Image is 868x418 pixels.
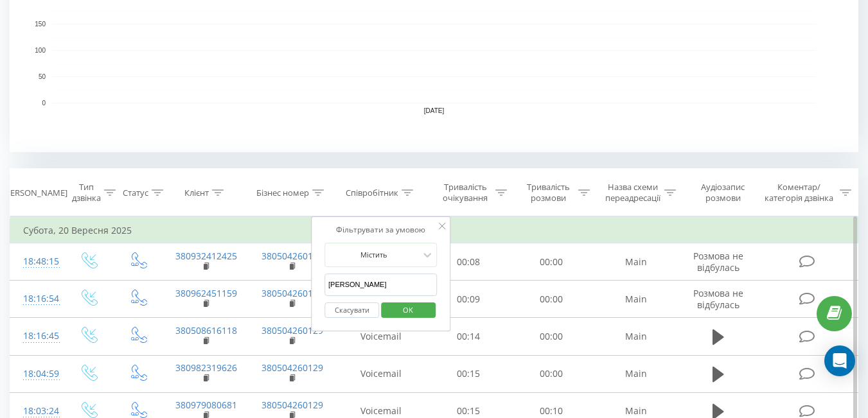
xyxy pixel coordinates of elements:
a: 380504260129 [261,324,323,336]
div: 18:04:59 [23,361,50,387]
td: Main [593,318,679,355]
td: 00:00 [510,318,593,355]
input: Введіть значення [324,274,438,296]
span: OK [390,300,426,320]
td: 00:14 [427,318,510,355]
button: OK [381,302,436,318]
td: Voicemail [335,355,427,392]
a: 380504260129 [261,250,323,262]
div: Бізнес номер [256,187,309,198]
td: Main [593,281,679,318]
div: Статус [123,187,148,198]
td: 00:00 [510,355,593,392]
div: Коментар/категорія дзвінка [761,182,837,204]
a: 380504260129 [261,399,323,411]
td: 00:15 [427,355,510,392]
div: 18:48:15 [23,249,50,274]
a: 380504260129 [261,287,323,299]
div: Аудіозапис розмови [691,182,756,204]
div: Фільтрувати за умовою [324,223,438,236]
div: 18:16:54 [23,286,50,311]
div: Тривалість розмови [522,182,575,204]
a: 380979080681 [175,399,237,411]
div: Тривалість очікування [439,182,492,204]
a: 380932412425 [175,250,237,262]
text: 100 [35,47,46,54]
a: 380508616118 [175,324,237,336]
text: 0 [42,100,46,107]
div: Тип дзвінка [72,182,101,204]
text: 50 [39,73,46,80]
a: 380504260129 [261,361,323,374]
td: 00:09 [427,281,510,318]
div: 18:16:45 [23,324,50,349]
button: Скасувати [324,302,379,318]
a: 380962451159 [175,287,237,299]
td: 00:00 [510,281,593,318]
text: 150 [35,21,46,28]
div: Назва схеми переадресації [605,182,661,204]
text: [DATE] [424,107,445,114]
div: Клієнт [184,187,209,198]
td: Субота, 20 Вересня 2025 [10,218,858,243]
span: Розмова не відбулась [693,287,743,311]
td: Voicemail [335,318,427,355]
div: Співробітник [346,187,398,198]
td: 00:00 [510,243,593,281]
a: 380982319626 [175,361,237,374]
td: Main [593,355,679,392]
td: Main [593,243,679,281]
div: [PERSON_NAME] [3,187,67,198]
td: 00:08 [427,243,510,281]
div: Open Intercom Messenger [824,345,855,376]
span: Розмова не відбулась [693,250,743,274]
